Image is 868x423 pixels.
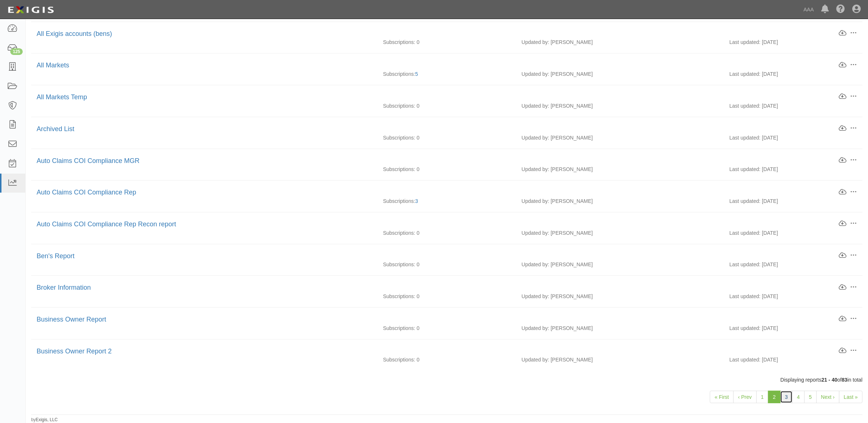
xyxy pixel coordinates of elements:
a: All Exigis accounts (bens) [37,30,112,37]
div: Subscriptions: 0 [377,229,516,237]
div: Updated by: [PERSON_NAME] [516,102,724,110]
a: Download [838,188,847,196]
div: All Markets [37,61,838,70]
div: Subscriptions: [377,70,516,78]
div: Subscriptions: 0 [377,293,516,300]
div: Updated by: [PERSON_NAME] [516,70,724,78]
a: 3 [780,391,793,403]
div: Last updated: [DATE] [724,324,863,332]
div: Business Owner Report 2 [37,347,838,356]
div: All Exigis accounts (bens) [37,29,838,39]
a: Last » [839,391,863,403]
div: Subscriptions: 0 [377,134,516,141]
div: Last updated: [DATE] [724,229,863,237]
a: Archived List [37,125,74,133]
small: by [31,417,58,423]
a: Auto Claims COI Compliance Rep Recon report [37,220,176,228]
a: Auto Claims COI Compliance Rep [37,189,136,196]
div: Last updated: [DATE] [724,38,863,46]
div: Subscriptions: 0 [377,356,516,363]
div: Updated by: [PERSON_NAME] [516,229,724,237]
div: Last updated: [DATE] [724,70,863,78]
a: Download [838,156,847,164]
div: Auto Claims COI Compliance Rep Recon report [37,220,838,229]
div: Updated by: [PERSON_NAME] [516,356,724,363]
a: 5 [804,391,817,403]
div: Updated by: [PERSON_NAME] [516,293,724,300]
a: Broker Information [37,284,91,291]
div: All Markets Temp [37,93,838,102]
b: 83 [842,377,847,383]
div: Displaying reports of in total [26,376,868,383]
div: Broker Information [37,283,838,293]
div: Subscriptions: 0 [377,38,516,46]
a: 3 [415,198,418,204]
a: Download [838,61,847,69]
div: Last updated: [DATE] [724,197,863,205]
img: logo-5460c22ac91f19d4615b14bd174203de0afe785f0fc80cf4dbbc73dc1793850b.png [5,3,56,16]
a: Download [838,93,847,101]
div: Last updated: [DATE] [724,356,863,363]
div: Business Owner Report [37,315,838,324]
i: Help Center - Complianz [836,5,845,14]
a: Exigis, LLC [36,417,58,422]
a: Download [838,347,847,355]
a: 4 [792,391,805,403]
div: Last updated: [DATE] [724,134,863,141]
div: Last updated: [DATE] [724,102,863,110]
div: Updated by: [PERSON_NAME] [516,134,724,141]
a: 2 [768,391,781,403]
a: Business Owner Report 2 [37,348,112,355]
div: Last updated: [DATE] [724,166,863,173]
div: Subscriptions: 0 [377,261,516,268]
div: Auto Claims COI Compliance Rep [37,188,838,197]
div: Updated by: [PERSON_NAME] [516,324,724,332]
div: Last updated: [DATE] [724,261,863,268]
div: Subscriptions: 0 [377,102,516,110]
a: 5 [415,71,418,77]
a: ‹ Prev [733,391,756,403]
div: Ben's Report [37,252,838,261]
a: Download [838,315,847,323]
a: AAA [800,2,817,17]
a: Download [838,252,847,260]
div: Subscriptions: 0 [377,324,516,332]
a: Ben's Report [37,252,75,260]
a: All Markets [37,62,69,69]
b: 21 - 40 [822,377,838,383]
a: Auto Claims COI Compliance MGR [37,157,139,164]
div: Updated by: [PERSON_NAME] [516,197,724,205]
div: Updated by: [PERSON_NAME] [516,38,724,46]
div: Last updated: [DATE] [724,293,863,300]
div: Archived List [37,125,838,134]
div: Subscriptions: 0 [377,166,516,173]
div: Updated by: [PERSON_NAME] [516,166,724,173]
a: All Markets Temp [37,93,87,101]
a: Download [838,283,847,292]
div: Auto Claims COI Compliance MGR [37,156,838,166]
div: Subscriptions: [377,197,516,205]
a: Download [838,125,847,133]
a: « First [710,391,734,403]
a: Business Owner Report [37,316,106,323]
div: 125 [10,48,23,55]
a: Download [838,220,847,228]
div: Updated by: [PERSON_NAME] [516,261,724,268]
a: Download [838,29,847,37]
a: Next › [816,391,839,403]
a: 1 [756,391,769,403]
